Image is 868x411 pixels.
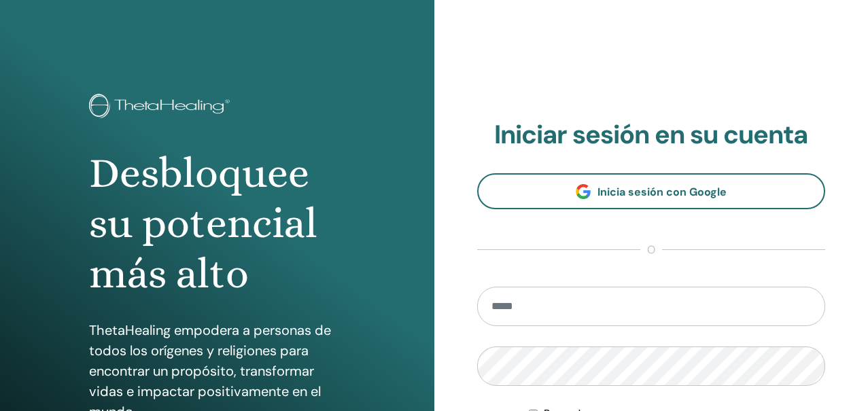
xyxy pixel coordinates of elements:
[640,242,662,258] span: o
[89,148,345,300] h1: Desbloquee su potencial más alto
[597,185,727,199] span: Inicia sesión con Google
[477,173,826,209] a: Inicia sesión con Google
[477,120,826,151] h2: Iniciar sesión en su cuenta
